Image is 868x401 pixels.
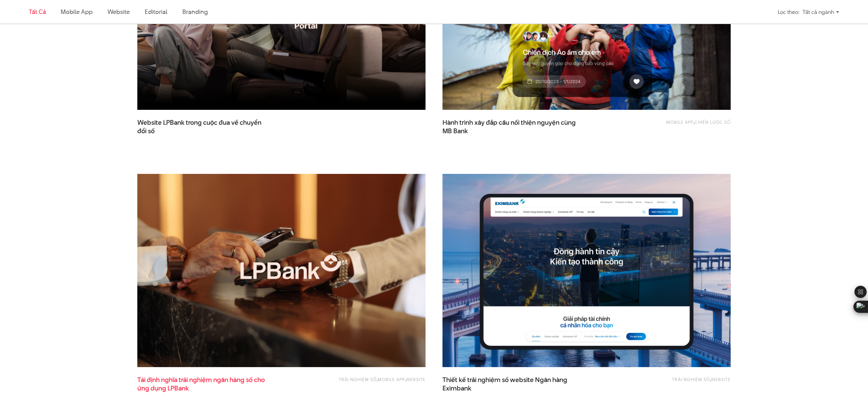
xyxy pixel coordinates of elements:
span: Eximbank [442,384,471,393]
span: Thiết kế trải nghiệm số website Ngân hàng [442,376,578,393]
a: Website LPBank trong cuộc đua về chuyểnđổi số [137,118,273,135]
div: , , [310,376,426,389]
a: Mobile app [378,376,405,382]
a: Editorial [145,7,167,16]
a: Chiến lược số [694,119,731,125]
img: Eximbank Website Portal [442,174,731,367]
a: Website [406,376,426,382]
span: Tái định nghĩa trải nghiệm ngân hàng số cho [137,376,273,393]
a: Branding [182,7,208,16]
a: Website [711,376,731,382]
div: , [615,118,731,132]
a: Tái định nghĩa trải nghiệm ngân hàng số choứng dụng LPBank [137,376,273,393]
a: Website [107,7,130,16]
a: Trải nghiệm số [339,376,377,382]
a: Mobile app [666,119,693,125]
span: Website LPBank trong cuộc đua về chuyển [137,118,273,135]
span: Hành trình xây đắp cầu nối thiện nguyện cùng [442,118,578,135]
span: đổi số [137,127,155,136]
div: , [615,376,731,389]
span: ứng dụng LPBank [137,384,189,393]
img: LPBank Thumb [137,174,426,367]
a: Thiết kế trải nghiệm số website Ngân hàngEximbank [442,376,578,393]
a: Hành trình xây đắp cầu nối thiện nguyện cùngMB Bank [442,118,578,135]
a: Trải nghiệm số [672,376,710,382]
span: MB Bank [442,127,468,136]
